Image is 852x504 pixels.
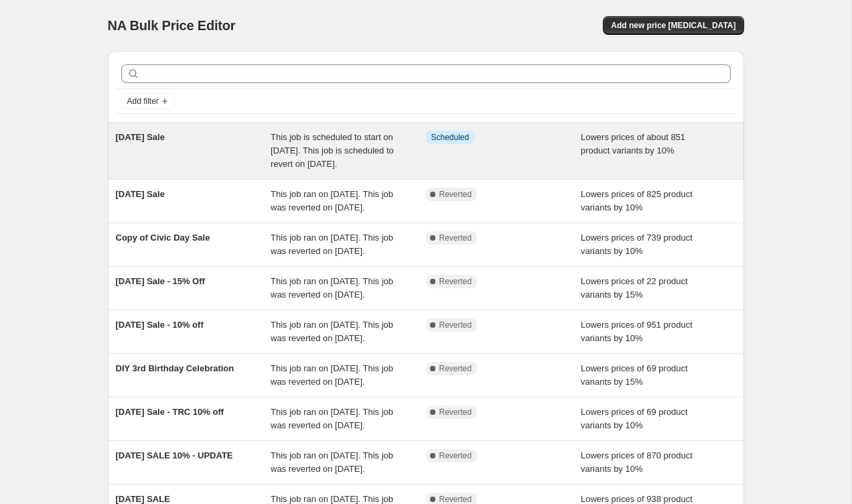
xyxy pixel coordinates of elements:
[431,132,470,143] span: Scheduled
[116,494,170,504] span: [DATE] SALE
[271,450,393,474] span: This job ran on [DATE]. This job was reverted on [DATE].
[439,233,472,243] span: Reverted
[439,276,472,287] span: Reverted
[581,363,688,387] span: Lowers prices of 69 product variants by 15%
[439,320,472,330] span: Reverted
[581,189,693,212] span: Lowers prices of 825 product variants by 10%
[581,233,693,256] span: Lowers prices of 739 product variants by 10%
[439,407,472,418] span: Reverted
[116,407,224,417] span: [DATE] Sale - TRC 10% off
[439,450,472,461] span: Reverted
[581,320,693,343] span: Lowers prices of 951 product variants by 10%
[581,276,688,300] span: Lowers prices of 22 product variants by 15%
[439,189,472,200] span: Reverted
[581,407,688,430] span: Lowers prices of 69 product variants by 10%
[271,407,393,430] span: This job ran on [DATE]. This job was reverted on [DATE].
[116,233,210,243] span: Copy of Civic Day Sale
[271,189,393,212] span: This job ran on [DATE]. This job was reverted on [DATE].
[121,93,175,109] button: Add filter
[116,276,205,286] span: [DATE] Sale - 15% Off
[271,132,394,169] span: This job is scheduled to start on [DATE]. This job is scheduled to revert on [DATE].
[581,450,693,474] span: Lowers prices of 870 product variants by 10%
[271,320,393,343] span: This job ran on [DATE]. This job was reverted on [DATE].
[116,132,165,142] span: [DATE] Sale
[127,96,159,107] span: Add filter
[116,320,204,330] span: [DATE] Sale - 10% off
[116,363,234,373] span: DIY 3rd Birthday Celebration
[116,450,233,460] span: [DATE] SALE 10% - UPDATE
[603,16,743,35] button: Add new price [MEDICAL_DATA]
[581,132,685,155] span: Lowers prices of about 851 product variants by 10%
[271,233,393,256] span: This job ran on [DATE]. This job was reverted on [DATE].
[611,20,735,31] span: Add new price [MEDICAL_DATA]
[439,363,472,374] span: Reverted
[271,276,393,300] span: This job ran on [DATE]. This job was reverted on [DATE].
[116,189,165,199] span: [DATE] Sale
[108,18,236,33] span: NA Bulk Price Editor
[271,363,393,387] span: This job ran on [DATE]. This job was reverted on [DATE].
